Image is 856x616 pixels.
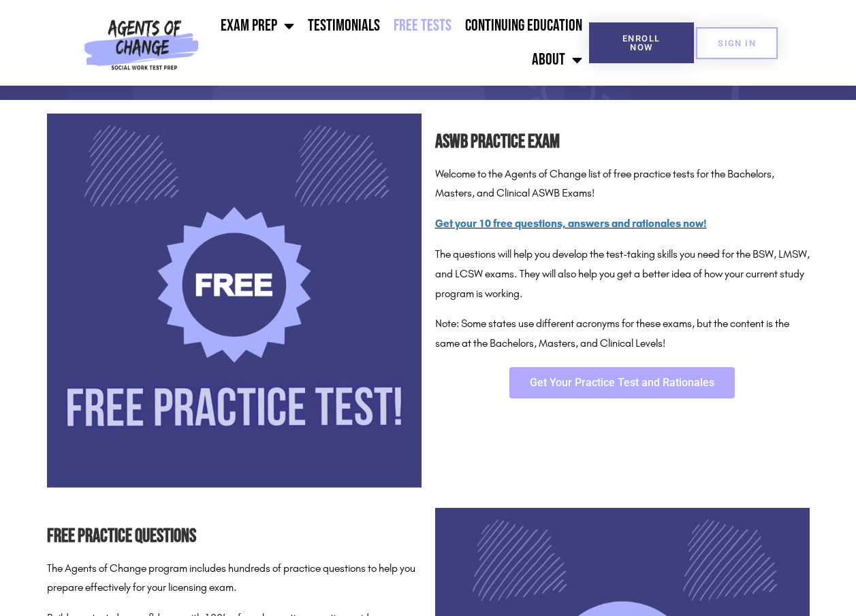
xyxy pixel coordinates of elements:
span: Get Your Practice Test and Rationales [530,377,714,388]
a: Continuing Education [458,9,589,43]
a: About [525,43,589,77]
span: Enroll Now [611,34,672,52]
a: Enroll Now [589,22,694,63]
a: Get Your Practice Test and Rationales [509,367,735,398]
h2: Free Practice Questions [47,521,422,552]
span: SIGN IN [718,39,756,48]
p: Welcome to the Agents of Change list of free practice tests for the Bachelors, Masters, and Clini... [435,165,810,204]
nav: Menu [204,9,589,77]
p: The questions will help you develop the test-taking skills you need for the BSW, LMSW, and LCSW e... [435,245,810,303]
p: Note: Some states use different acronyms for these exams, but the content is the same at the Bach... [435,314,810,354]
h2: ASWB Practice Exam [435,127,810,158]
a: Exam Prep [214,9,301,43]
a: Get your 10 free questions, answers and rationales now! [435,217,707,230]
a: Free Tests [387,9,458,43]
p: The Agents of Change program includes hundreds of practice questions to help you prepare effectiv... [47,559,422,598]
a: SIGN IN [696,27,778,59]
a: Testimonials [301,9,387,43]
